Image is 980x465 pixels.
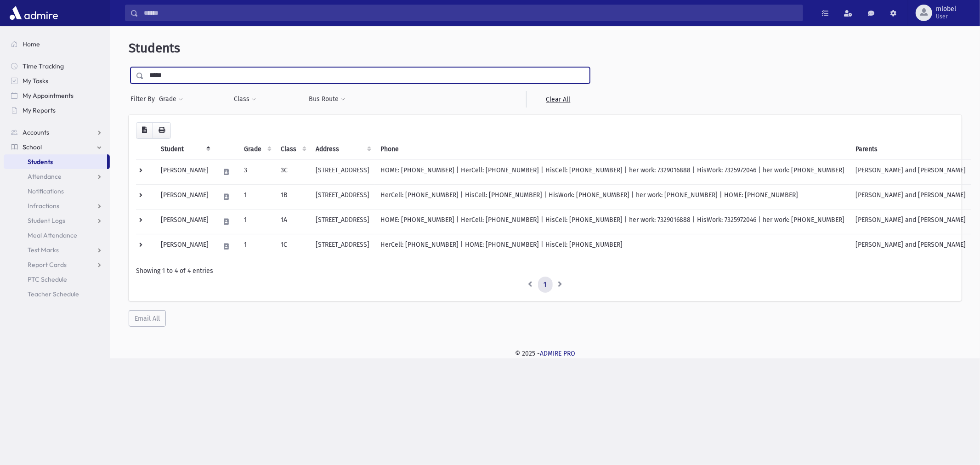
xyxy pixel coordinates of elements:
span: My Tasks [23,77,48,85]
span: Attendance [28,172,62,181]
td: [PERSON_NAME] and [PERSON_NAME] [850,234,971,259]
td: [STREET_ADDRESS] [310,159,375,184]
td: HOME: [PHONE_NUMBER] | HerCell: [PHONE_NUMBER] | HisCell: [PHONE_NUMBER] | her work: 7329016888 |... [375,209,850,234]
div: Showing 1 to 4 of 4 entries [136,266,954,276]
span: Teacher Schedule [28,290,79,298]
th: Address: activate to sort column ascending [310,139,375,160]
a: Teacher Schedule [4,287,110,301]
span: Accounts [23,128,49,136]
button: Email All [129,310,166,327]
button: Bus Route [309,91,346,108]
th: Grade: activate to sort column ascending [238,139,275,160]
td: [PERSON_NAME] [155,234,214,259]
span: Notifications [28,187,64,195]
span: mlobel [936,6,956,13]
span: PTC Schedule [28,275,67,284]
th: Phone [375,139,850,160]
td: 1C [275,234,310,259]
button: Print [153,122,171,139]
button: Grade [159,91,183,108]
a: ADMIRE PRO [540,350,575,357]
td: [PERSON_NAME] [155,184,214,209]
a: Notifications [4,184,110,198]
a: Time Tracking [4,59,110,74]
span: Home [23,40,40,48]
a: Clear All [526,91,590,108]
td: [STREET_ADDRESS] [310,234,375,259]
td: [STREET_ADDRESS] [310,184,375,209]
span: Time Tracking [23,62,64,70]
span: Test Marks [28,246,59,254]
span: Infractions [28,202,59,210]
td: HerCell: [PHONE_NUMBER] | HisCell: [PHONE_NUMBER] | HisWork: [PHONE_NUMBER] | her work: [PHONE_NU... [375,184,850,209]
span: Meal Attendance [28,231,77,239]
td: HOME: [PHONE_NUMBER] | HerCell: [PHONE_NUMBER] | HisCell: [PHONE_NUMBER] | her work: 7329016888 |... [375,159,850,184]
a: Accounts [4,125,110,140]
td: [PERSON_NAME] [155,209,214,234]
span: Students [28,158,53,166]
a: Infractions [4,198,110,213]
td: 1 [238,234,275,259]
span: My Appointments [23,91,74,100]
a: Home [4,37,110,51]
td: [PERSON_NAME] and [PERSON_NAME] [850,209,971,234]
a: Attendance [4,169,110,184]
td: 1B [275,184,310,209]
a: My Appointments [4,88,110,103]
a: 1 [538,277,553,293]
td: [PERSON_NAME] [155,159,214,184]
th: Student: activate to sort column descending [155,139,214,160]
td: [STREET_ADDRESS] [310,209,375,234]
a: My Tasks [4,74,110,88]
td: 3 [238,159,275,184]
th: Parents [850,139,971,160]
td: 1 [238,209,275,234]
span: My Reports [23,106,56,114]
a: Students [4,154,107,169]
td: HerCell: [PHONE_NUMBER] | HOME: [PHONE_NUMBER] | HisCell: [PHONE_NUMBER] [375,234,850,259]
th: Class: activate to sort column ascending [275,139,310,160]
div: © 2025 - [125,349,965,358]
span: Student Logs [28,216,65,225]
input: Search [138,5,803,21]
button: Class [233,91,256,108]
a: PTC Schedule [4,272,110,287]
td: 3C [275,159,310,184]
a: School [4,140,110,154]
td: [PERSON_NAME] and [PERSON_NAME] [850,159,971,184]
a: Student Logs [4,213,110,228]
a: My Reports [4,103,110,118]
td: [PERSON_NAME] and [PERSON_NAME] [850,184,971,209]
td: 1 [238,184,275,209]
a: Meal Attendance [4,228,110,243]
td: 1A [275,209,310,234]
span: Filter By [130,94,159,104]
a: Test Marks [4,243,110,257]
button: CSV [136,122,153,139]
span: Report Cards [28,261,67,269]
span: User [936,13,956,20]
img: AdmirePro [7,4,60,22]
span: School [23,143,42,151]
span: Students [129,40,180,56]
a: Report Cards [4,257,110,272]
